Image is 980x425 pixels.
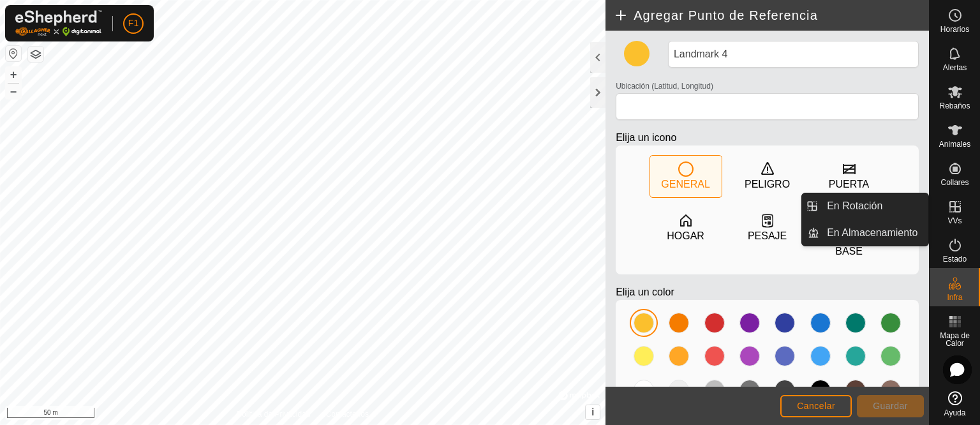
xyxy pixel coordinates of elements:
span: i [591,406,594,417]
img: Logo Gallagher [15,10,102,36]
span: Animales [939,140,970,148]
div: PUERTA [829,177,869,192]
li: En Rotación [802,193,928,219]
span: F1 [128,17,138,30]
a: Política de Privacidad [237,408,310,420]
span: Horarios [940,26,969,33]
button: Cancelar [780,395,852,417]
span: Ayuda [944,409,966,417]
a: En Almacenamiento [819,220,928,246]
button: + [6,67,21,82]
span: Rebaños [939,102,970,110]
h2: Agregar Punto de Referencia [613,8,929,23]
button: Restablecer Mapa [6,46,21,61]
div: PESAJE [748,228,787,244]
p: Elija un color [616,285,919,300]
div: PELIGRO [745,177,790,192]
span: Cancelar [797,401,835,411]
button: i [586,405,600,419]
span: VVs [947,217,961,225]
span: Mapa de Calor [933,332,977,347]
button: Guardar [857,395,924,417]
span: Infra [947,294,962,301]
li: En Almacenamiento [802,220,928,246]
button: – [6,84,21,99]
a: En Rotación [819,193,928,219]
p: Elija un icono [616,130,919,145]
label: Ubicación (Latitud, Longitud) [616,80,713,92]
span: En Almacenamiento [827,225,917,241]
a: Contáctenos [326,408,369,420]
div: HOGAR [667,228,704,244]
span: Collares [940,179,969,186]
a: Ayuda [930,386,980,422]
button: Capas del Mapa [28,47,43,62]
span: Alertas [943,64,967,71]
span: Guardar [873,401,908,411]
div: GENERAL [661,177,709,192]
span: En Rotación [827,198,882,214]
span: Estado [943,255,967,263]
